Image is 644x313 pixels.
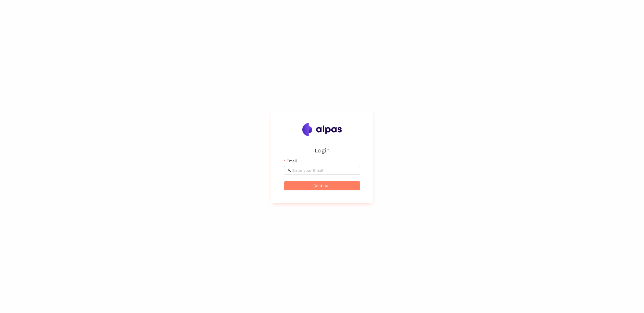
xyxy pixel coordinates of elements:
[313,183,331,189] span: Continue
[287,168,291,172] span: user
[284,181,360,190] button: Continue
[284,146,360,155] h2: Login
[292,167,357,173] input: Email
[302,123,342,136] img: Alpas.ai Logo
[284,158,297,164] label: Email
